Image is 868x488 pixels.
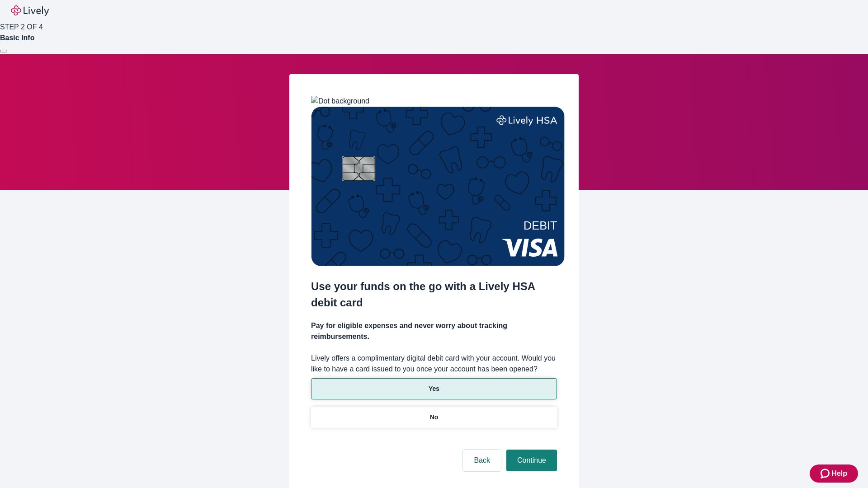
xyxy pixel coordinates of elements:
[311,278,557,311] h2: Use your funds on the go with a Lively HSA debit card
[311,320,557,342] h4: Pay for eligible expenses and never worry about tracking reimbursements.
[831,468,847,479] span: Help
[463,450,501,471] button: Back
[429,384,439,394] p: Yes
[821,468,831,479] svg: Zendesk support icon
[311,378,557,399] button: Yes
[11,5,49,16] img: Lively
[430,413,439,422] p: No
[311,96,369,107] img: Dot background
[810,465,858,483] button: Zendesk support iconHelp
[506,450,557,471] button: Continue
[311,107,565,266] img: Debit card
[311,407,557,428] button: No
[311,353,557,375] label: Lively offers a complimentary digital debit card with your account. Would you like to have a card...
